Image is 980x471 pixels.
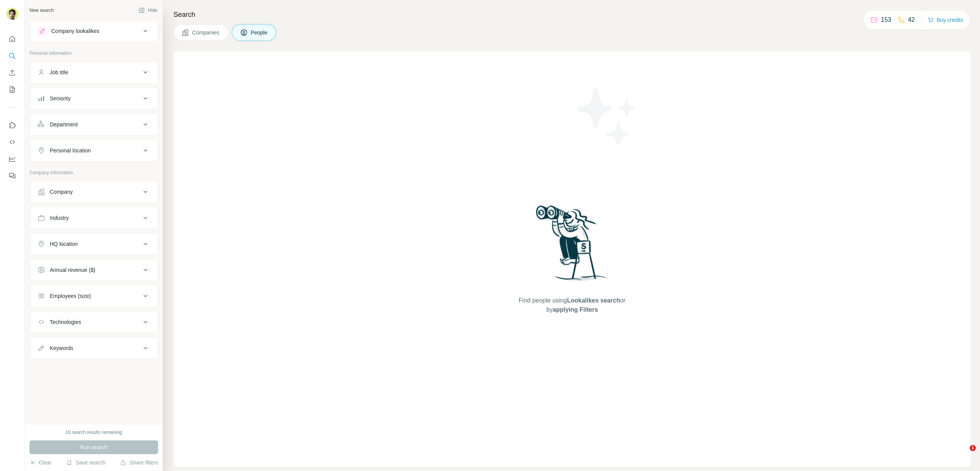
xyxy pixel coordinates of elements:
[29,50,158,57] p: Personal information
[50,266,95,274] div: Annual revenue ($)
[50,318,81,326] div: Technologies
[30,89,158,108] button: Seniority
[30,339,158,357] button: Keywords
[6,83,18,96] button: My lists
[970,445,976,451] span: 1
[30,287,158,305] button: Employees (size)
[50,95,70,102] div: Seniority
[29,7,54,14] div: New search
[51,27,99,35] div: Company lookalikes
[881,15,891,25] p: 153
[511,296,633,314] span: Find people using or by
[6,8,18,20] img: Avatar
[29,459,51,466] button: Clear
[30,22,158,40] button: Company lookalikes
[6,152,18,166] button: Dashboard
[50,344,73,352] div: Keywords
[30,115,158,134] button: Department
[928,15,963,25] button: Buy credits
[50,214,69,222] div: Industry
[30,235,158,253] button: HQ location
[553,306,598,313] span: applying Filters
[6,169,18,183] button: Feedback
[50,69,68,76] div: Job title
[6,66,18,80] button: Enrich CSV
[6,49,18,63] button: Search
[572,82,641,151] img: Surfe Illustration - Stars
[6,135,18,149] button: Use Surfe API
[532,203,612,289] img: Surfe Illustration - Woman searching with binoculars
[30,141,158,160] button: Personal location
[30,209,158,227] button: Industry
[30,261,158,279] button: Annual revenue ($)
[192,29,220,36] span: Companies
[30,183,158,201] button: Company
[120,459,158,466] button: Share filters
[50,121,78,128] div: Department
[50,292,91,300] div: Employees (size)
[50,188,73,196] div: Company
[65,429,122,436] div: 10 search results remaining
[251,29,268,36] span: People
[50,240,78,248] div: HQ location
[954,445,972,463] iframe: Intercom live chat
[908,15,915,25] p: 42
[133,5,163,16] button: Hide
[30,313,158,331] button: Technologies
[50,147,91,154] div: Personal location
[66,459,105,466] button: Save search
[567,297,620,304] span: Lookalikes search
[6,32,18,46] button: Quick start
[30,63,158,82] button: Job title
[173,9,971,20] h4: Search
[29,169,158,176] p: Company information
[6,118,18,132] button: Use Surfe on LinkedIn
